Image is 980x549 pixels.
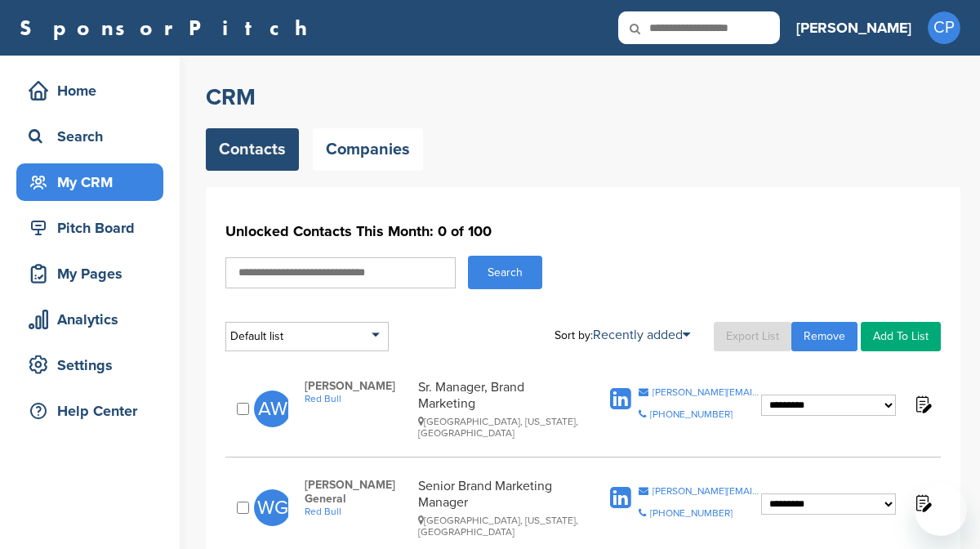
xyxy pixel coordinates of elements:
[305,478,410,506] span: [PERSON_NAME] General
[24,259,163,288] div: My Pages
[915,484,967,536] iframe: Button to launch messaging window
[20,17,318,38] a: SponsorPitch
[861,322,941,351] a: Add To List
[254,489,291,526] span: WG
[16,163,163,201] a: My CRM
[418,379,584,439] div: Sr. Manager, Brand Marketing
[791,322,857,351] a: Remove
[16,72,163,109] a: Home
[24,167,163,197] div: My CRM
[928,11,960,44] span: CP
[254,391,291,427] span: AW
[24,305,163,334] div: Analytics
[16,118,163,155] a: Search
[593,327,690,343] a: Recently added
[24,76,163,105] div: Home
[305,379,410,393] span: [PERSON_NAME]
[16,209,163,247] a: Pitch Board
[16,346,163,384] a: Settings
[555,328,690,341] div: Sort by:
[653,387,761,397] div: [PERSON_NAME][EMAIL_ADDRESS][PERSON_NAME][DOMAIN_NAME]
[650,409,733,419] div: [PHONE_NUMBER]
[16,392,163,430] a: Help Center
[714,322,791,351] a: Export List
[653,486,761,496] div: [PERSON_NAME][EMAIL_ADDRESS][DOMAIN_NAME]
[796,16,911,39] h3: [PERSON_NAME]
[24,350,163,380] div: Settings
[468,256,542,289] button: Search
[24,213,163,243] div: Pitch Board
[24,396,163,426] div: Help Center
[313,128,423,171] a: Companies
[305,393,410,404] a: Red Bull
[24,122,163,151] div: Search
[16,255,163,292] a: My Pages
[16,301,163,338] a: Analytics
[206,83,960,112] h2: CRM
[418,478,584,538] div: Senior Brand Marketing Manager
[912,394,933,414] img: Notes
[206,128,299,171] a: Contacts
[225,322,389,351] div: Default list
[796,10,911,46] a: [PERSON_NAME]
[418,416,584,439] div: [GEOGRAPHIC_DATA], [US_STATE], [GEOGRAPHIC_DATA]
[225,216,941,246] h1: Unlocked Contacts This Month: 0 of 100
